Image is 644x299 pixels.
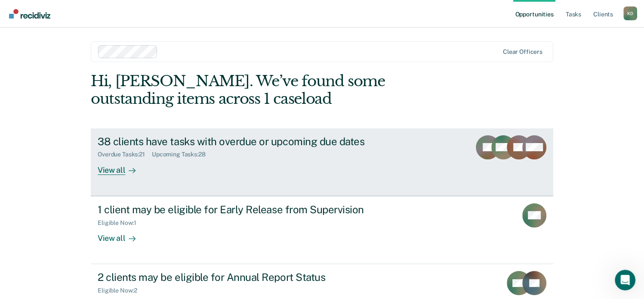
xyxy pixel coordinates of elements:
div: View all [98,158,146,175]
div: 38 clients have tasks with overdue or upcoming due dates [98,135,400,148]
button: Profile dropdown button [623,6,637,20]
a: 1 client may be eligible for Early Release from SupervisionEligible Now:1View all [91,196,553,264]
a: 38 clients have tasks with overdue or upcoming due datesOverdue Tasks:21Upcoming Tasks:28View all [91,128,553,196]
div: Overdue Tasks : 21 [98,151,152,158]
div: View all [98,226,146,243]
div: Eligible Now : 2 [98,287,144,294]
iframe: Intercom live chat [615,270,635,290]
div: 2 clients may be eligible for Annual Report Status [98,271,400,283]
div: Hi, [PERSON_NAME]. We’ve found some outstanding items across 1 caseload [91,72,461,108]
div: Eligible Now : 1 [98,219,143,227]
div: Clear officers [503,48,542,56]
div: K D [623,6,637,20]
div: Upcoming Tasks : 28 [152,151,213,158]
div: 1 client may be eligible for Early Release from Supervision [98,203,400,216]
img: Recidiviz [9,9,50,19]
